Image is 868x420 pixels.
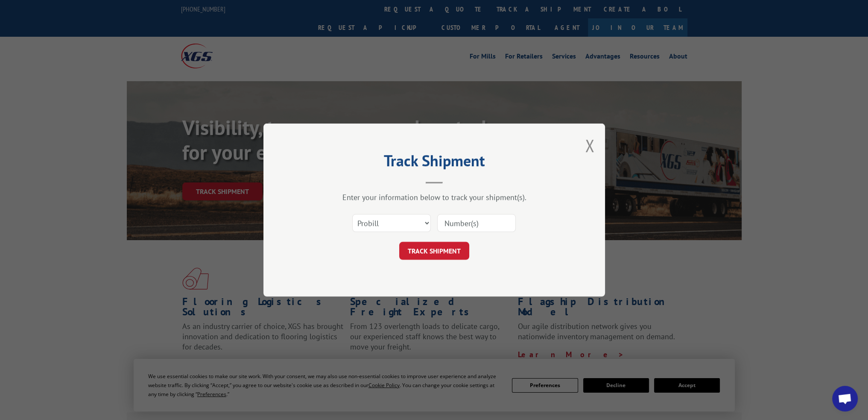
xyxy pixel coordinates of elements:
div: Enter your information below to track your shipment(s). [306,192,562,202]
button: Close modal [585,134,594,157]
button: TRACK SHIPMENT [399,242,469,260]
input: Number(s) [437,214,516,232]
a: Open chat [832,386,858,411]
h2: Track Shipment [306,155,562,171]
